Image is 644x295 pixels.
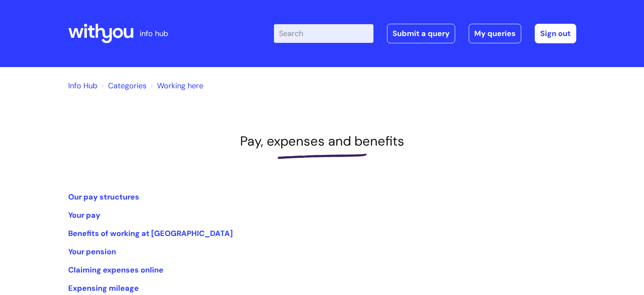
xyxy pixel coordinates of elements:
a: Submit a query [387,24,455,43]
a: Sign out [535,24,576,43]
a: Our pay structures [68,192,139,202]
div: | - [274,24,576,43]
a: Info Hub [68,81,97,91]
li: Solution home [100,79,146,93]
a: My queries [469,24,521,43]
li: Working here [149,79,203,93]
a: Expensing mileage [68,283,139,293]
h1: Pay, expenses and benefits [68,133,576,149]
a: Working here [157,81,203,91]
a: Benefits of working at [GEOGRAPHIC_DATA] [68,228,233,239]
input: Search [274,24,373,43]
a: Categories [108,81,146,91]
a: Your pension [68,247,116,257]
p: info hub [140,27,168,40]
a: Your pay [68,210,100,220]
a: Claiming expenses online [68,265,163,275]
